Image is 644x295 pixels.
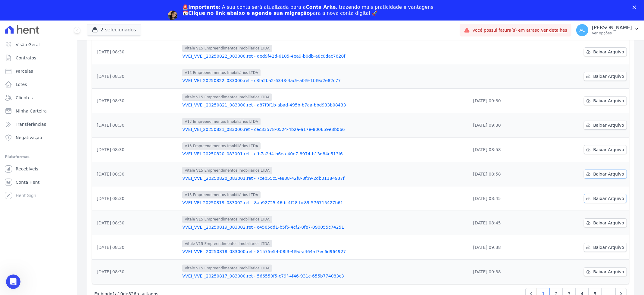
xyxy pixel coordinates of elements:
[16,81,27,87] span: Lotes
[584,121,627,130] a: Baixar Arquivo
[472,27,567,33] span: Você possui fatura(s) em atraso.
[182,94,272,101] span: Vitale V15 Empreendimentos Imobiliarios LTDA
[2,39,74,51] a: Visão Geral
[92,64,180,89] td: [DATE] 08:30
[92,138,180,162] td: [DATE] 08:30
[182,265,272,272] span: Vitale V15 Empreendimentos Imobiliarios LTDA
[168,11,177,20] img: Profile image for Adriane
[92,235,180,260] td: [DATE] 08:30
[593,147,624,153] span: Baixar Arquivo
[584,96,627,105] a: Baixar Arquivo
[87,24,141,36] button: 2 selecionados
[182,191,261,198] span: V13 Empreendimentos Imobiliários LTDA
[16,95,33,101] span: Clientes
[182,4,219,10] b: 🚨Importante
[593,98,624,104] span: Baixar Arquivo
[306,4,336,10] b: Conta Arke
[92,162,180,186] td: [DATE] 08:30
[593,195,624,201] span: Baixar Arquivo
[468,113,548,138] td: [DATE] 09:30
[182,4,435,16] div: : A sua conta será atualizada para a , trazendo mais praticidade e vantagens. 📅 para a nova conta...
[92,260,180,284] td: [DATE] 08:30
[16,179,39,185] span: Conta Hent
[16,135,42,141] span: Negativação
[182,151,466,157] a: VVEI_VEI_20250820_083001.ret - cfb7a2d4-b6ea-40e7-8974-b13d84e513f6
[182,142,261,150] span: V13 Empreendimentos Imobiliários LTDA
[182,249,466,255] a: VVEI_VVEI_20250818_083000.ret - 81575e54-08f3-4f9d-a464-d7ec6d964927
[182,175,466,181] a: VVEI_VVEI_20250820_083001.ret - 7ceb55c5-e838-42f8-8fb9-2db01184937f
[593,73,624,79] span: Baixar Arquivo
[16,166,38,172] span: Recebíveis
[182,167,272,174] span: Vitale V15 Empreendimentos Imobiliarios LTDA
[2,176,74,188] a: Conta Hent
[584,194,627,203] a: Baixar Arquivo
[92,211,180,235] td: [DATE] 08:30
[468,260,548,284] td: [DATE] 09:38
[182,240,272,247] span: Vitale V15 Empreendimentos Imobiliarios LTDA
[468,186,548,211] td: [DATE] 08:45
[92,186,180,211] td: [DATE] 08:30
[592,25,632,31] p: [PERSON_NAME]
[182,102,466,108] a: VVEI_VVEI_20250821_083000.ret - a87f9f1b-abad-495b-b7aa-bbd933b08433
[468,138,548,162] td: [DATE] 08:58
[584,243,627,252] a: Baixar Arquivo
[468,162,548,186] td: [DATE] 08:58
[2,105,74,117] a: Minha Carteira
[593,122,624,128] span: Baixar Arquivo
[182,216,272,223] span: Vitale V15 Empreendimentos Imobiliarios LTDA
[182,118,261,125] span: V13 Empreendimentos Imobiliários LTDA
[188,10,310,16] b: Clique no link abaixo e agende sua migração
[182,200,466,206] a: VVEI_VEI_20250819_083002.ret - 8ab92725-46fb-4f28-bc89-576715427b61
[580,28,585,32] span: AC
[593,244,624,250] span: Baixar Arquivo
[468,89,548,113] td: [DATE] 09:30
[584,218,627,227] a: Baixar Arquivo
[182,78,466,84] a: VVEI_VEI_20250822_083000.ret - c3fa2ba2-6343-4ac9-a0f9-1bf9a2e82c77
[182,126,466,132] a: VVEI_VEI_20250821_083000.ret - cec33578-0524-4b2a-a17e-800659e3b066
[92,89,180,113] td: [DATE] 08:30
[2,52,74,64] a: Contratos
[2,118,74,130] a: Transferências
[584,145,627,154] a: Baixar Arquivo
[584,72,627,81] a: Baixar Arquivo
[16,68,33,74] span: Parcelas
[16,55,36,61] span: Contratos
[593,269,624,275] span: Baixar Arquivo
[182,53,466,59] a: VVEI_VVEI_20250822_083000.ret - ded9f42d-6105-4ea9-b0db-a8c0dac7620f
[182,224,466,230] a: VVEI_VVEI_20250819_083002.ret - c4565dd1-b5f5-4cf2-8fe7-090055c74251
[593,49,624,55] span: Baixar Arquivo
[182,69,261,76] span: V13 Empreendimentos Imobiliários LTDA
[16,108,47,114] span: Minha Carteira
[16,121,46,127] span: Transferências
[593,220,624,226] span: Baixar Arquivo
[2,78,74,90] a: Lotes
[593,171,624,177] span: Baixar Arquivo
[2,163,74,175] a: Recebíveis
[16,42,40,48] span: Visão Geral
[584,47,627,56] a: Baixar Arquivo
[6,274,20,289] iframe: Intercom live chat
[2,92,74,104] a: Clientes
[182,273,466,279] a: VVEI_VVEI_20250817_083000.ret - 566550f5-c79f-4f46-931c-655b774083c3
[182,20,232,27] a: Agendar migração
[584,267,627,276] a: Baixar Arquivo
[2,132,74,144] a: Negativação
[468,235,548,260] td: [DATE] 09:38
[5,153,72,160] div: Plataformas
[92,113,180,138] td: [DATE] 08:30
[571,22,644,39] button: AC [PERSON_NAME] Ver opções
[2,65,74,77] a: Parcelas
[541,28,567,33] a: Ver detalhes
[92,40,180,64] td: [DATE] 08:30
[633,5,639,9] div: Fechar
[584,170,627,179] a: Baixar Arquivo
[592,31,632,36] p: Ver opções
[182,45,272,52] span: Vitale V15 Empreendimentos Imobiliarios LTDA
[468,211,548,235] td: [DATE] 08:45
